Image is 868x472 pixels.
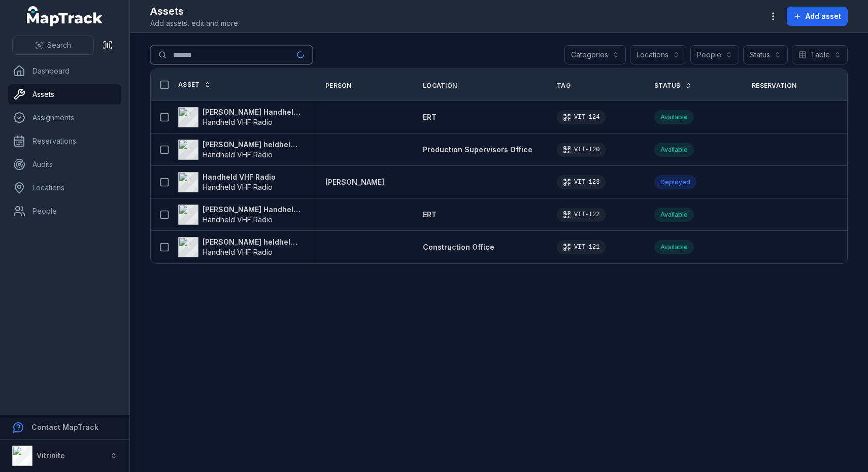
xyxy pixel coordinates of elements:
span: Handheld VHF Radio [203,150,273,159]
span: Add assets, edit and more. [150,18,240,28]
button: Table [792,45,848,64]
span: ERT [423,113,437,121]
span: Handheld VHF Radio [203,118,273,126]
span: Production Supervisors Office [423,145,532,154]
a: Assets [8,84,121,105]
span: Handheld VHF Radio [203,183,273,191]
div: VIT-124 [557,110,606,124]
a: Construction Office [423,242,494,252]
a: [PERSON_NAME] heldheld VHF radioHandheld VHF Radio [178,140,301,160]
span: Reservation [752,82,796,90]
a: Status [654,82,692,90]
a: MapTrack [27,6,103,26]
div: Deployed [654,175,696,189]
span: Add asset [806,11,841,21]
span: Location [423,82,457,90]
div: Available [654,208,694,222]
span: Search [47,40,71,50]
a: [PERSON_NAME] Handheld VHF RadioHandheld VHF Radio [178,107,301,127]
a: Locations [8,178,121,198]
span: Tag [557,82,571,90]
span: Handheld VHF Radio [203,248,273,256]
strong: Handheld VHF Radio [203,172,276,182]
strong: [PERSON_NAME] Handheld VHF Radio [203,205,301,215]
a: ERT [423,210,437,220]
strong: Vitrinite [37,451,65,460]
div: VIT-122 [557,208,606,222]
a: Reservations [8,131,121,151]
a: Production Supervisors Office [423,145,532,155]
div: Available [654,240,694,254]
a: Audits [8,154,121,175]
span: Person [325,82,352,90]
strong: [PERSON_NAME] Handheld VHF Radio [203,107,301,117]
a: Dashboard [8,61,121,81]
a: People [8,201,121,221]
span: Status [654,82,681,90]
button: Categories [564,45,626,64]
a: ERT [423,112,437,122]
a: Handheld VHF RadioHandheld VHF Radio [178,172,276,192]
span: Asset [178,81,200,89]
div: Available [654,143,694,157]
div: VIT-120 [557,143,606,157]
a: Assignments [8,108,121,128]
strong: Contact MapTrack [31,423,98,431]
strong: [PERSON_NAME] heldheld VHF radio [203,237,301,247]
button: Status [743,45,788,64]
a: [PERSON_NAME] [325,177,384,187]
strong: [PERSON_NAME] heldheld VHF radio [203,140,301,150]
div: VIT-123 [557,175,606,189]
div: VIT-121 [557,240,606,254]
a: Asset [178,81,211,89]
button: Locations [630,45,686,64]
button: Search [12,36,94,55]
a: [PERSON_NAME] heldheld VHF radioHandheld VHF Radio [178,237,301,257]
h2: Assets [150,4,240,18]
span: Construction Office [423,243,494,251]
button: People [690,45,739,64]
a: [PERSON_NAME] Handheld VHF RadioHandheld VHF Radio [178,205,301,225]
span: ERT [423,210,437,219]
span: Handheld VHF Radio [203,215,273,224]
button: Add asset [787,7,848,26]
div: Available [654,110,694,124]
